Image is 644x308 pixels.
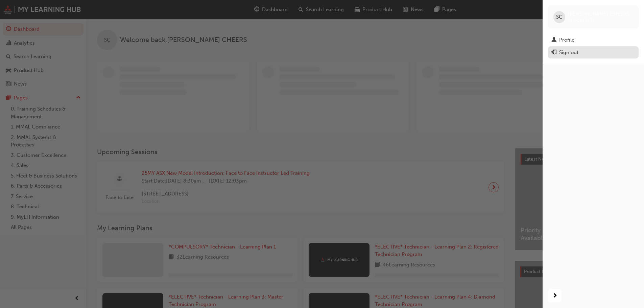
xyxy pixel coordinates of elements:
span: 0005813636 [568,17,595,23]
span: SC [556,13,563,21]
button: Sign out [548,46,639,59]
span: exit-icon [551,50,556,56]
div: Sign out [559,49,578,56]
a: Profile [548,34,639,46]
span: next-icon [552,292,557,300]
span: [PERSON_NAME] CHEERS [568,11,629,17]
span: man-icon [551,37,556,43]
div: Profile [559,36,574,44]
